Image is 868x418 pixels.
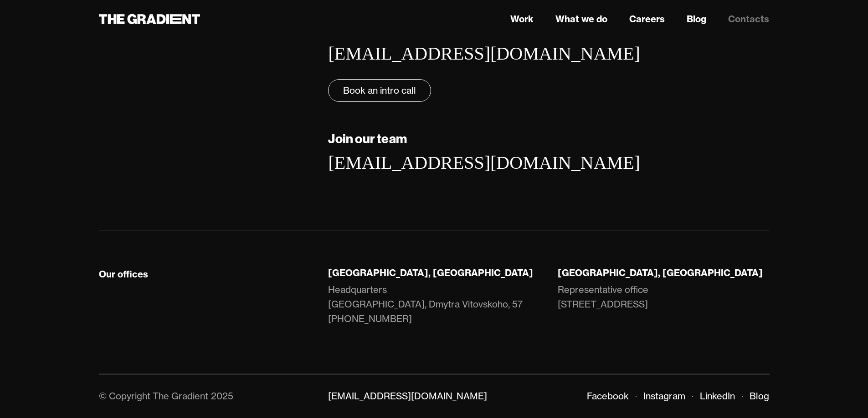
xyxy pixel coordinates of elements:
div: Our offices [99,268,148,280]
a: Facebook [587,390,629,402]
a: Instagram [643,390,685,402]
a: [EMAIL_ADDRESS][DOMAIN_NAME] [328,152,640,173]
div: © Copyright The Gradient [99,390,208,402]
a: [EMAIL_ADDRESS][DOMAIN_NAME] [328,390,487,402]
a: [GEOGRAPHIC_DATA], Dmytra Vitovskoho, 57 [328,297,539,312]
div: [GEOGRAPHIC_DATA], [GEOGRAPHIC_DATA] [328,267,539,279]
a: [STREET_ADDRESS] [558,297,769,312]
a: LinkedIn [700,390,735,402]
div: 2025 [211,390,233,402]
a: [PHONE_NUMBER] [328,312,412,326]
a: [EMAIL_ADDRESS][DOMAIN_NAME]‍ [328,43,640,64]
a: What we do [555,12,607,26]
strong: [GEOGRAPHIC_DATA], [GEOGRAPHIC_DATA] [558,267,763,278]
div: Representative office [558,282,648,297]
a: Blog [687,12,706,26]
div: Headquarters [328,282,387,297]
a: Blog [750,390,769,402]
a: Careers [629,12,665,26]
a: Work [510,12,534,26]
a: Book an intro call [328,79,431,102]
strong: Join our team [328,131,407,146]
a: Contacts [728,12,769,26]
